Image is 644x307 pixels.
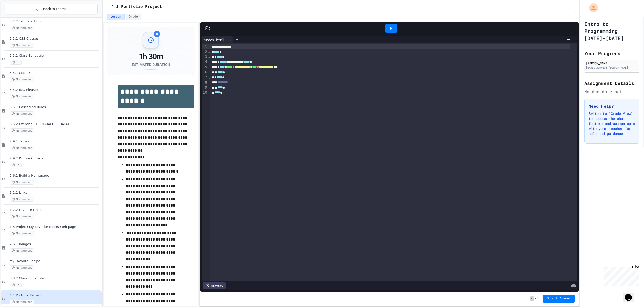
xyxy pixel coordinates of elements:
span: 4.1 Portfolio Project [111,4,162,10]
div: 7 [202,75,208,80]
div: [EMAIL_ADDRESS][DOMAIN_NAME] [586,66,638,70]
span: 3.3.2 Class Schedule [10,276,101,281]
span: No time set [10,231,34,236]
div: History [203,282,226,289]
span: 3.3.1 CSS Classes [10,37,101,41]
span: 1.2.1 Links [10,191,101,195]
span: No time set [10,94,34,99]
span: Submit Answer [547,297,571,301]
span: - [530,296,534,301]
h3: Need Help? [589,103,635,109]
span: No time set [10,248,34,253]
span: No time set [10,180,34,185]
span: 4.1 Portfolio Project [10,293,101,298]
div: 9 [202,85,208,90]
span: No time set [10,43,34,48]
p: Switch to "Grade View" to access the chat feature and communicate with your teacher for help and ... [589,111,635,136]
span: No time set [10,128,34,133]
span: No time set [10,111,34,116]
div: No due date set [584,89,639,95]
button: Grade [126,14,141,20]
span: No time set [10,197,34,202]
span: 3.2.2 Tag Selection [10,19,101,24]
div: 5 [202,65,208,70]
div: My Account [584,2,599,14]
button: Submit Answer [543,295,575,303]
span: No time set [10,214,34,219]
span: 1 [537,297,539,301]
div: 2 [202,49,208,54]
div: 4 [202,59,208,64]
button: Lesson [107,14,125,20]
div: 1 [202,44,208,49]
span: 1h [10,163,22,167]
span: Back to Teams [43,6,66,12]
span: No time set [10,77,34,82]
span: 3.5.1 Cascading Rules [10,105,101,109]
span: 1h [10,283,22,287]
div: 6 [202,70,208,75]
span: 1h [10,60,22,65]
h1: Intro to Programming [DATE]-[DATE] [584,20,639,42]
span: 1.2.2 Favorite Links [10,208,101,212]
span: 2.6.1 Images [10,242,101,246]
span: / [535,297,537,301]
iframe: chat widget [602,265,639,286]
span: My Favorite Recipe! [10,259,101,263]
div: 8 [202,80,208,85]
h2: Your Progress [584,50,639,57]
span: 2.6.2 Build a Homepage [10,174,101,178]
span: Fold line [208,75,210,79]
div: Chat with us now!Close [2,2,35,32]
span: 2.9.2 Picture Collage [10,156,101,161]
div: Estimated Duration [132,62,170,67]
span: No time set [10,26,34,30]
span: No time set [10,265,34,270]
span: 3.4.1 CSS IDs [10,71,101,75]
span: 1.3 Project: My Favorite Books Web page [10,225,101,229]
div: 10 [202,90,208,95]
h2: Assignment Details [584,80,639,87]
div: 3 [202,54,208,59]
span: 3.4.2 IDs, Please! [10,88,101,92]
span: 3.3.2 Class Schedule [10,54,101,58]
div: index.html [202,37,227,42]
div: 1h 30m [132,52,170,61]
span: No time set [10,300,34,304]
div: index.html [202,36,233,43]
span: 2.9.1 Tables [10,139,101,144]
iframe: chat widget [623,287,639,302]
span: Fold line [208,50,210,54]
div: [PERSON_NAME] [586,61,638,65]
span: No time set [10,146,34,150]
span: Fold line [208,55,210,59]
button: Back to Teams [5,4,98,14]
span: 3.5.2 Exercise: [GEOGRAPHIC_DATA] [10,122,101,126]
